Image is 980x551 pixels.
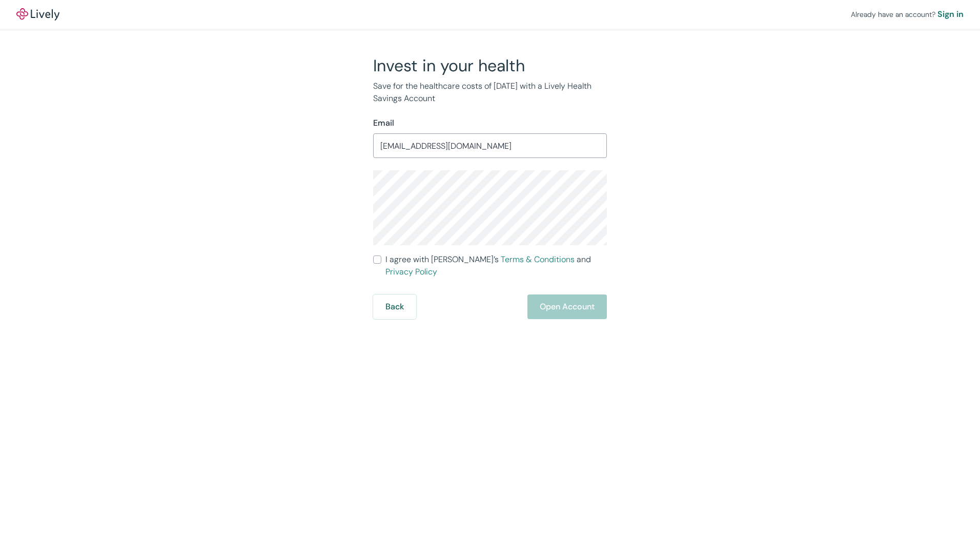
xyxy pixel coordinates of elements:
span: I agree with [PERSON_NAME]’s and [385,253,607,278]
img: Lively [16,8,59,21]
a: LivelyLively [16,8,59,21]
div: Already have an account? [851,8,964,21]
label: Email [373,117,394,129]
a: Privacy Policy [385,266,437,277]
p: Save for the healthcare costs of [DATE] with a Lively Health Savings Account [373,80,607,105]
a: Terms & Conditions [501,254,575,265]
a: Sign in [937,8,964,21]
h2: Invest in your health [373,55,607,76]
button: Back [373,294,416,319]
